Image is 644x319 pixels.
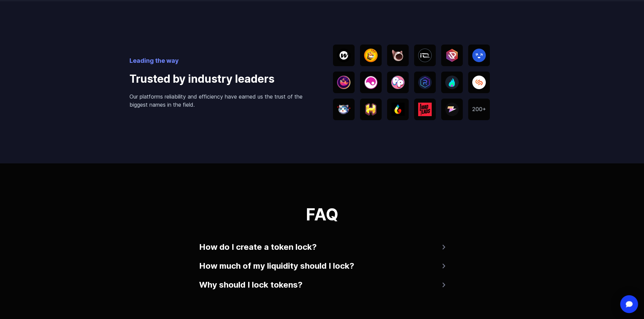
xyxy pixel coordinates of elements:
img: Radyum [418,76,432,89]
button: How much of my liquidity should I lock? [199,258,445,274]
img: Pool Party [391,76,405,89]
img: Zeus [445,103,459,116]
img: IOnet [418,49,432,62]
p: Leading the way [129,56,311,65]
img: SEND [472,49,486,62]
button: How do I create a token lock? [199,239,445,255]
img: Elixir Games [364,76,378,89]
img: Solend [472,76,486,89]
img: UpRock [445,49,459,62]
img: Whales market [337,76,351,89]
img: Popcat [391,49,405,62]
button: Why should I lock tokens? [199,277,445,293]
div: Open Intercom Messenger [620,295,638,313]
h3: FAQ [199,207,445,223]
p: Our platforms reliability and efficiency have earned us the trust of the biggest names in the field. [129,92,311,109]
img: Honeyland [364,103,378,115]
h4: Trusted by industry leaders [129,71,311,87]
img: SolBlaze [445,76,459,89]
img: BONK [364,49,378,62]
img: WEN [337,104,351,114]
img: Wornhole [337,49,351,62]
img: Turbos [391,103,405,116]
img: MadLads [418,103,432,116]
img: 200+ [472,107,486,111]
